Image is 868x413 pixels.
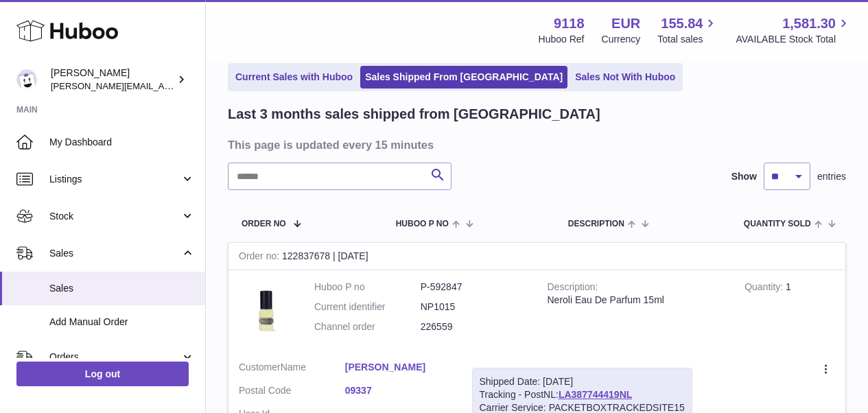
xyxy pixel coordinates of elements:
span: Description [568,220,624,228]
label: Show [731,170,757,183]
span: My Dashboard [49,136,195,149]
dd: 226559 [421,320,527,333]
span: 1,581.30 [782,14,836,33]
dt: Current identifier [314,300,421,314]
div: Currency [602,33,641,46]
a: [PERSON_NAME] [345,361,451,374]
strong: 9118 [554,14,585,33]
span: Listings [49,173,180,186]
a: Sales Not With Huboo [570,66,680,88]
a: LA387744419NL [559,389,632,400]
strong: EUR [611,14,640,33]
img: admin-ajax-1.png [239,281,294,335]
div: Neroli Eau De Parfum 15ml [548,294,725,307]
dd: P-592847 [421,281,527,294]
dd: NP1015 [421,300,527,314]
span: entries [817,170,846,183]
span: 155.84 [661,14,703,33]
div: [PERSON_NAME] [51,67,174,93]
span: Huboo P no [396,220,449,228]
span: Add Manual Order [49,316,195,329]
div: Shipped Date: [DATE] [480,375,685,388]
span: Stock [49,210,180,223]
td: 1 [734,270,845,351]
span: Order No [242,220,286,228]
dt: Name [239,361,345,377]
a: Sales Shipped From [GEOGRAPHIC_DATA] [360,66,567,88]
strong: Quantity [744,281,786,296]
span: Sales [49,247,180,260]
span: Quantity Sold [744,220,811,228]
a: 155.84 Total sales [657,14,718,46]
span: Sales [49,282,195,295]
strong: Description [548,281,598,296]
dt: Postal Code [239,384,345,401]
a: Log out [16,362,189,386]
dt: Huboo P no [314,281,421,294]
img: freddie.sawkins@czechandspeake.com [16,69,37,90]
a: Current Sales with Huboo [231,66,357,88]
a: 1,581.30 AVAILABLE Stock Total [736,14,852,46]
span: Orders [49,351,180,364]
div: Huboo Ref [539,33,585,46]
span: Customer [239,362,281,373]
h3: This page is updated every 15 minutes [228,137,843,152]
dt: Channel order [314,320,421,333]
span: AVAILABLE Stock Total [736,33,852,46]
span: Total sales [657,33,718,46]
a: 09337 [345,384,451,397]
div: 122837678 | [DATE] [228,243,845,270]
strong: Order no [239,250,282,265]
span: [PERSON_NAME][EMAIL_ADDRESS][PERSON_NAME][DOMAIN_NAME] [51,80,349,91]
h2: Last 3 months sales shipped from [GEOGRAPHIC_DATA] [228,105,600,123]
